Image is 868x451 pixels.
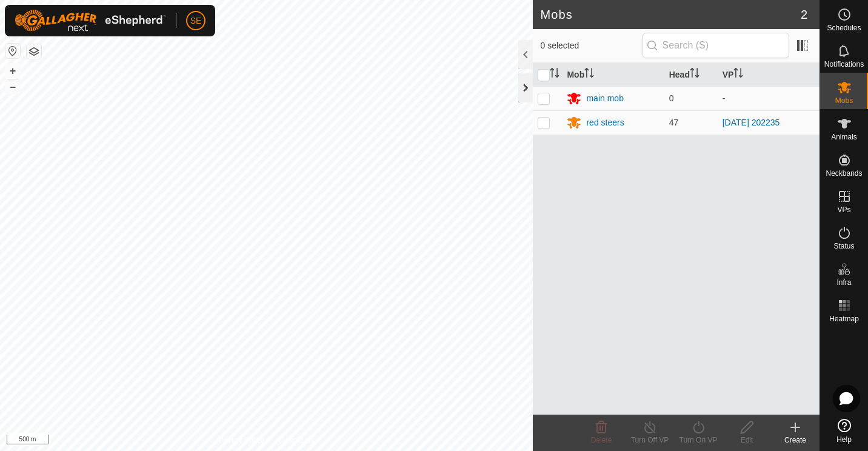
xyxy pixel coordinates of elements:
[591,436,612,444] span: Delete
[733,70,743,79] p-sorticon: Activate to sort
[664,63,718,87] th: Head
[669,93,674,103] span: 0
[831,133,857,141] span: Animals
[723,118,780,127] a: [DATE] 202235
[833,242,854,250] span: Status
[801,5,807,24] span: 2
[643,33,789,58] input: Search (S)
[190,15,202,27] span: SE
[723,435,771,446] div: Edit
[836,279,851,286] span: Infra
[562,63,664,87] th: Mob
[674,435,723,446] div: Turn On VP
[586,92,623,105] div: main mob
[219,435,264,446] a: Privacy Policy
[540,7,800,22] h2: Mobs
[5,64,20,78] button: +
[669,118,679,127] span: 47
[5,79,20,94] button: –
[826,170,862,177] span: Neckbands
[586,116,624,129] div: red steers
[718,63,820,87] th: VP
[626,435,674,446] div: Turn Off VP
[540,39,642,52] span: 0 selected
[820,414,868,448] a: Help
[824,61,864,68] span: Notifications
[584,70,594,79] p-sorticon: Activate to sort
[15,10,166,32] img: Gallagher Logo
[829,315,859,322] span: Heatmap
[827,24,861,32] span: Schedules
[836,436,852,443] span: Help
[718,86,820,110] td: -
[837,206,850,213] span: VPs
[690,70,699,79] p-sorticon: Activate to sort
[5,44,20,58] button: Reset Map
[550,70,559,79] p-sorticon: Activate to sort
[835,97,853,104] span: Mobs
[27,44,41,59] button: Map Layers
[771,435,820,446] div: Create
[278,435,314,446] a: Contact Us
